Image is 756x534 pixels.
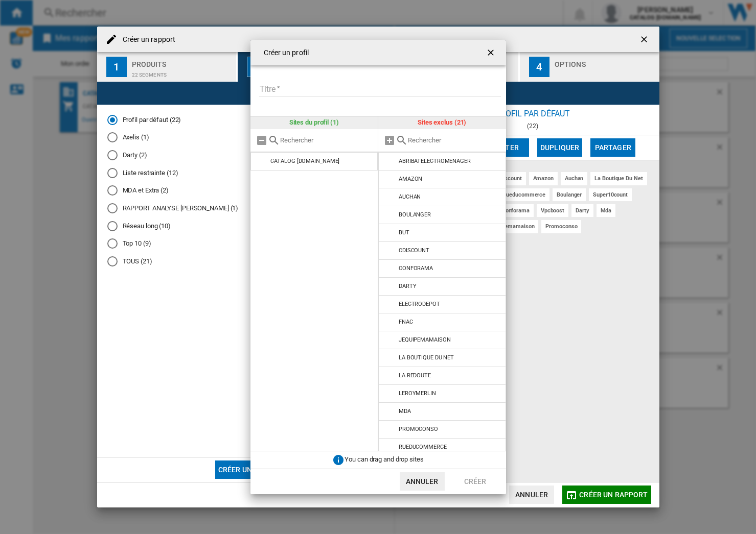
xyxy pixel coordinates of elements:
[399,444,447,450] div: RUEDUCOMMERCE
[270,158,339,164] div: CATALOG [DOMAIN_NAME]
[399,426,438,432] div: PROMOCONSO
[399,336,451,343] div: JEQUIPEMAMAISON
[378,116,506,129] div: Sites exclus (21)
[345,455,423,463] span: You can drag and drop sites
[259,48,309,58] h4: Créer un profil
[408,136,501,144] input: Rechercher
[399,390,436,397] div: LEROYMERLIN
[399,319,413,325] div: FNAC
[486,47,498,60] ng-md-icon: getI18NText('BUTTONS.CLOSE_DIALOG')
[399,354,454,361] div: LA BOUTIQUE DU NET
[399,408,411,415] div: MDA
[453,472,498,491] button: Créer
[399,176,422,182] div: AMAZON
[399,283,417,289] div: DARTY
[280,136,373,144] input: Rechercher
[400,472,445,491] button: Annuler
[399,229,409,236] div: BUT
[399,372,431,379] div: LA REDOUTE
[399,193,421,200] div: AUCHAN
[399,247,429,254] div: CDISCOUNT
[482,42,502,63] button: getI18NText('BUTTONS.CLOSE_DIALOG')
[250,116,378,129] div: Sites du profil (1)
[256,134,268,147] md-icon: Tout retirer
[383,134,396,147] md-icon: Tout ajouter
[399,265,433,272] div: CONFORAMA
[399,211,431,218] div: BOULANGER
[399,158,471,164] div: ABRIBATELECTROMENAGER
[399,301,440,307] div: ELECTRODEPOT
